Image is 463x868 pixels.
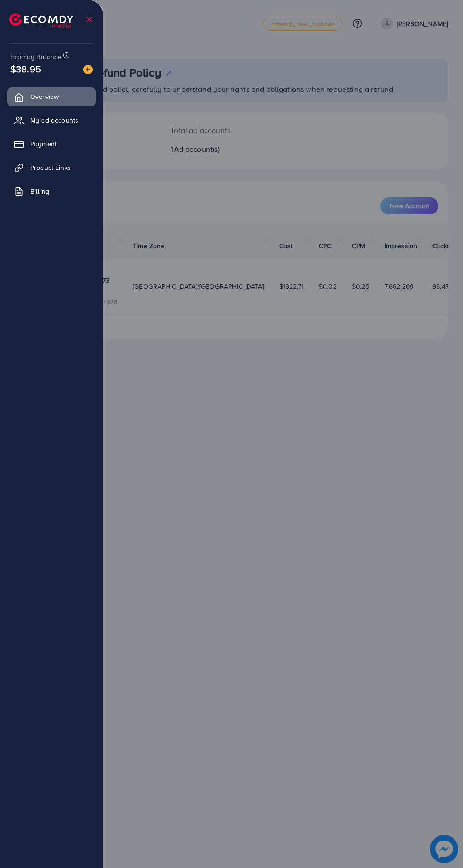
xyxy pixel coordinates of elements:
a: Billing [7,182,96,201]
img: logo [9,13,73,28]
span: Overview [30,92,59,101]
span: My ad accounts [30,115,78,125]
a: My ad accounts [7,111,96,130]
a: Overview [7,87,96,106]
img: image [83,65,93,74]
span: Ecomdy Balance [10,52,61,62]
span: $38.95 [10,62,41,76]
a: Payment [7,134,96,153]
span: Payment [30,139,57,149]
span: Billing [30,186,49,196]
span: Product Links [30,163,71,172]
a: Product Links [7,158,96,177]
